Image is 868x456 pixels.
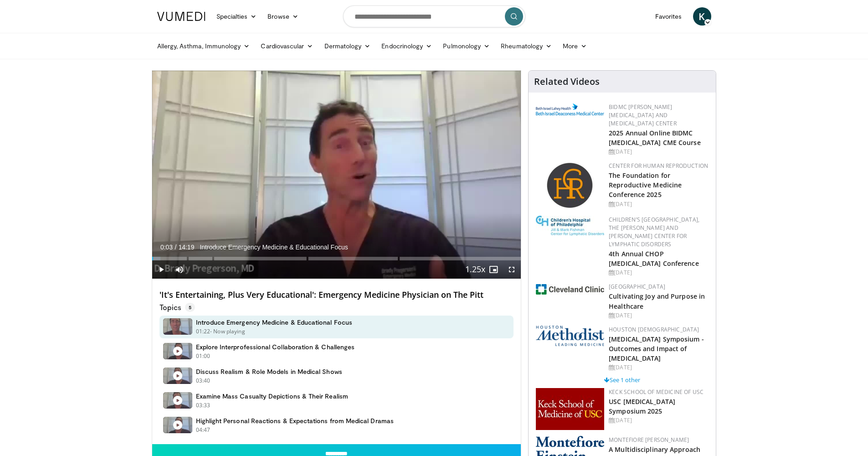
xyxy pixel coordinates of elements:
[609,292,705,310] a: Cultivating Joy and Purpose in Healthcare
[609,388,704,396] a: Keck School of Medicine of USC
[609,436,689,444] a: Montefiore [PERSON_NAME]
[536,216,604,236] img: ffa5faa8-5a43-44fb-9bed-3795f4b5ac57.jpg.150x105_q85_autocrop_double_scale_upscale_version-0.2.jpg
[536,104,604,115] img: c96b19ec-a48b-46a9-9095-935f19585444.png.150x105_q85_autocrop_double_scale_upscale_version-0.2.png
[376,37,437,55] a: Endocrinology
[175,244,177,251] span: /
[503,260,521,279] button: Fullscreen
[160,244,173,251] span: 0:03
[196,401,211,409] p: 03:33
[609,129,701,147] a: 2025 Annual Online BIDMC [MEDICAL_DATA] CME Course
[152,257,521,260] div: Progress Bar
[437,37,495,55] a: Pulmonology
[159,303,195,312] p: Topics
[343,5,525,27] input: Search topics, interventions
[185,303,195,312] span: 5
[196,377,211,385] p: 03:40
[546,162,594,210] img: c058e059-5986-4522-8e32-16b7599f4943.png.150x105_q85_autocrop_double_scale_upscale_version-0.2.png
[604,376,640,384] a: See 1 other
[466,260,484,279] button: Playback Rate
[152,71,521,279] video-js: Video Player
[178,244,194,251] span: 14:19
[152,260,170,279] button: Play
[650,7,688,26] a: Favorites
[536,326,604,346] img: 5e4488cc-e109-4a4e-9fd9-73bb9237ee91.png.150x105_q85_autocrop_double_scale_upscale_version-0.2.png
[196,392,348,400] h4: Examine Mass Casualty Depictions & Their Realism
[255,37,318,55] a: Cardiovascular
[609,397,675,415] a: USC [MEDICAL_DATA] Symposium 2025
[159,290,514,300] h4: 'It's Entertaining, Plus Very Educational': Emergency Medicine Physician on The Pitt
[609,283,665,290] a: [GEOGRAPHIC_DATA]
[495,37,557,55] a: Rheumatology
[609,363,709,372] div: [DATE]
[609,416,709,425] div: [DATE]
[210,327,245,336] p: - Now playing
[693,7,711,26] a: K
[196,368,342,376] h4: Discuss Realism & Role Models in Medical Shows
[536,284,604,295] img: 1ef99228-8384-4f7a-af87-49a18d542794.png.150x105_q85_autocrop_double_scale_upscale_version-0.2.jpg
[609,326,699,333] a: Houston [DEMOGRAPHIC_DATA]
[609,216,699,248] a: Children’s [GEOGRAPHIC_DATA], The [PERSON_NAME] and [PERSON_NAME] Center for Lymphatic Disorders
[609,269,709,277] div: [DATE]
[534,76,600,87] h4: Related Videos
[609,311,709,320] div: [DATE]
[200,243,348,251] span: Introduce Emergency Medicine & Educational Focus
[196,327,211,336] p: 01:22
[609,148,709,156] div: [DATE]
[536,388,604,430] img: 7b941f1f-d101-407a-8bfa-07bd47db01ba.png.150x105_q85_autocrop_double_scale_upscale_version-0.2.jpg
[557,37,592,55] a: More
[609,335,704,363] a: [MEDICAL_DATA] Symposium - Outcomes and Impact of [MEDICAL_DATA]
[609,200,709,208] div: [DATE]
[609,103,677,127] a: BIDMC [PERSON_NAME][MEDICAL_DATA] and [MEDICAL_DATA] Center
[196,352,211,360] p: 01:00
[319,37,376,55] a: Dermatology
[152,37,256,55] a: Allergy, Asthma, Immunology
[196,343,355,351] h4: Explore Interprofessional Collaboration & Challenges
[609,162,708,170] a: Center for Human Reproduction
[196,318,352,326] h4: Introduce Emergency Medicine & Educational Focus
[196,426,211,434] p: 04:47
[484,260,503,279] button: Enable picture-in-picture mode
[196,417,394,425] h4: Highlight Personal Reactions & Expectations from Medical Dramas
[609,249,699,268] a: 4th Annual CHOP [MEDICAL_DATA] Conference
[211,7,262,26] a: Specialties
[170,260,189,279] button: Mute
[609,171,682,199] a: The Foundation for Reproductive Medicine Conference 2025
[157,12,205,21] img: VuMedi Logo
[262,7,304,26] a: Browse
